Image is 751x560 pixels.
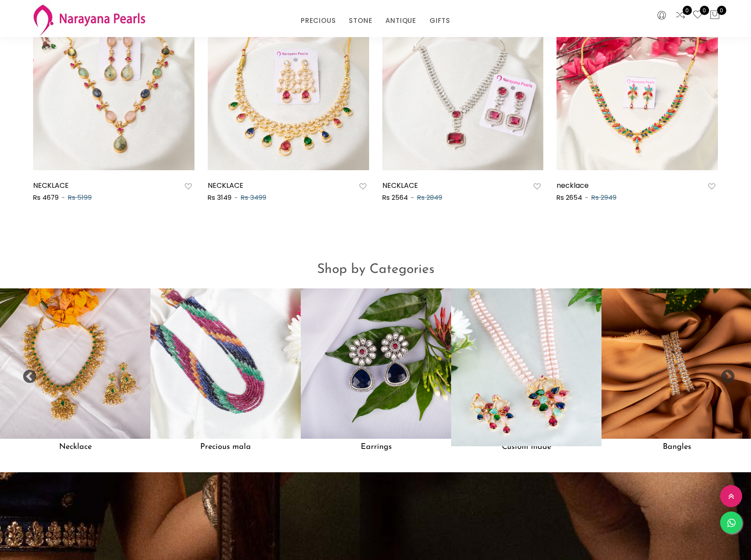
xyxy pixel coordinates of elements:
[22,370,31,378] button: Previous
[706,181,718,192] button: Add to wishlist
[451,439,602,455] h5: Custom made
[382,180,418,190] a: NECKLACE
[150,288,301,439] img: Precious mala
[430,14,450,27] a: GIFTS
[531,181,543,192] button: Add to wishlist
[591,193,616,202] span: Rs 2949
[385,14,416,27] a: ANTIQUE
[357,181,369,192] button: Add to wishlist
[241,193,266,202] span: Rs 3499
[150,439,301,455] h5: Precious mala
[301,288,451,439] img: Earrings
[301,439,451,455] h5: Earrings
[33,180,69,190] a: NECKLACE
[417,193,442,202] span: Rs 2849
[720,370,729,378] button: Next
[382,193,408,202] span: Rs 2564
[710,10,720,21] button: 0
[675,10,686,21] a: 0
[557,180,589,190] a: necklace
[683,6,692,15] span: 0
[700,6,709,15] span: 0
[349,14,372,27] a: STONE
[68,193,92,202] span: Rs 5199
[692,10,703,21] a: 0
[208,193,232,202] span: Rs 3149
[301,14,336,27] a: PRECIOUS
[208,180,243,190] a: NECKLACE
[717,6,726,15] span: 0
[182,181,194,192] button: Add to wishlist
[33,193,59,202] span: Rs 4679
[557,193,582,202] span: Rs 2654
[444,281,609,446] img: Custom made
